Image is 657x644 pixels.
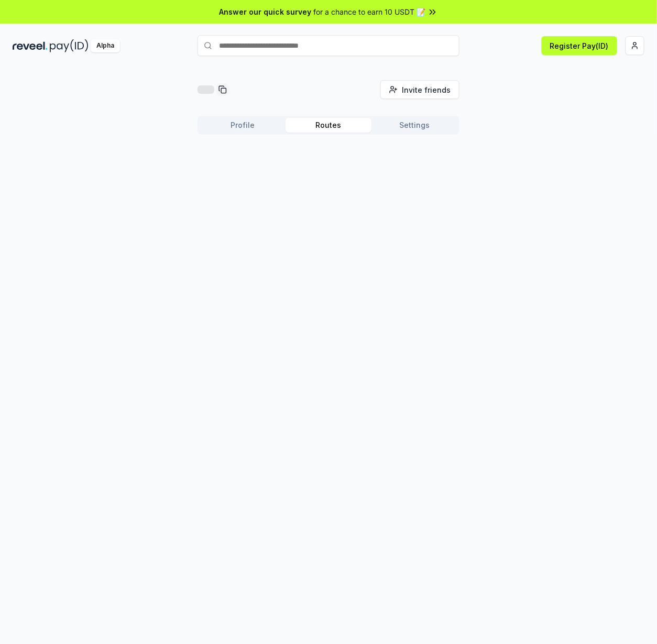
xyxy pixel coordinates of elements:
div: Alpha [91,39,120,52]
button: Profile [200,118,286,133]
button: Invite friends [380,80,459,99]
button: Settings [371,118,457,133]
span: for a chance to earn 10 USDT 📝 [313,6,425,17]
button: Routes [286,118,371,133]
button: Register Pay(ID) [542,36,617,55]
span: Invite friends [402,84,451,95]
img: pay_id [50,39,89,52]
img: reveel_dark [13,39,48,52]
span: Answer our quick survey [219,6,311,17]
